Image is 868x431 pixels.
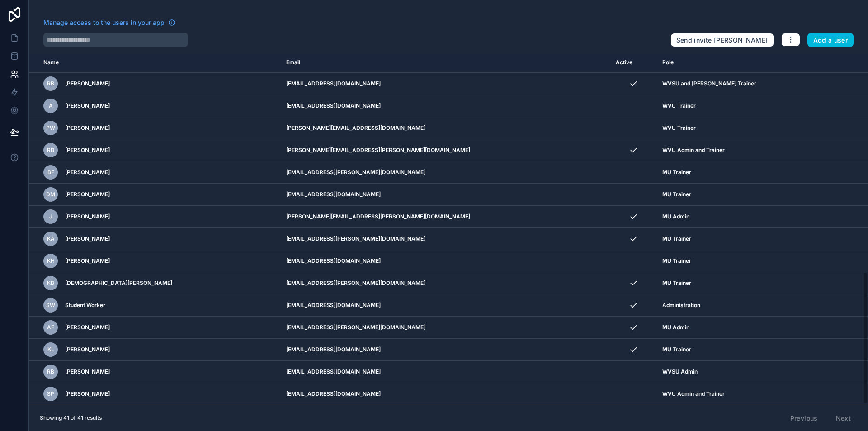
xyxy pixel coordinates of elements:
[281,73,610,95] td: [EMAIL_ADDRESS][DOMAIN_NAME]
[657,54,835,71] th: Role
[49,102,53,109] span: A
[670,33,774,47] button: Send invite [PERSON_NAME]
[65,169,110,176] span: [PERSON_NAME]
[29,54,281,71] th: Name
[46,302,55,309] span: SW
[46,191,55,198] span: DM
[281,54,610,71] th: Email
[65,302,105,309] span: Student Worker
[49,213,52,220] span: J
[47,147,54,154] span: RB
[662,346,691,353] span: MU Trainer
[65,213,110,220] span: [PERSON_NAME]
[281,383,610,405] td: [EMAIL_ADDRESS][DOMAIN_NAME]
[662,102,696,109] span: WVU Trainer
[47,279,54,287] span: KB
[65,368,110,375] span: [PERSON_NAME]
[65,324,110,331] span: [PERSON_NAME]
[65,235,110,242] span: [PERSON_NAME]
[65,102,110,109] span: [PERSON_NAME]
[47,368,54,375] span: RB
[47,169,54,176] span: BF
[65,124,110,132] span: [PERSON_NAME]
[662,390,725,398] span: WVU Admin and Trainer
[281,228,610,250] td: [EMAIL_ADDRESS][PERSON_NAME][DOMAIN_NAME]
[281,361,610,383] td: [EMAIL_ADDRESS][DOMAIN_NAME]
[281,95,610,117] td: [EMAIL_ADDRESS][DOMAIN_NAME]
[47,257,55,265] span: KH
[281,184,610,206] td: [EMAIL_ADDRESS][DOMAIN_NAME]
[65,80,110,87] span: [PERSON_NAME]
[662,147,725,154] span: WVU Admin and Trainer
[662,124,696,132] span: WVU Trainer
[662,235,691,242] span: MU Trainer
[65,257,110,265] span: [PERSON_NAME]
[662,279,691,287] span: MU Trainer
[65,191,110,198] span: [PERSON_NAME]
[65,279,172,287] span: [DEMOGRAPHIC_DATA][PERSON_NAME]
[47,80,54,87] span: RB
[65,147,110,154] span: [PERSON_NAME]
[47,235,55,242] span: KA
[662,257,691,265] span: MU Trainer
[65,390,110,398] span: [PERSON_NAME]
[281,117,610,139] td: [PERSON_NAME][EMAIL_ADDRESS][DOMAIN_NAME]
[29,54,868,405] div: scrollable content
[65,346,110,353] span: [PERSON_NAME]
[47,390,54,398] span: SP
[281,250,610,272] td: [EMAIL_ADDRESS][DOMAIN_NAME]
[610,54,657,71] th: Active
[281,294,610,317] td: [EMAIL_ADDRESS][DOMAIN_NAME]
[662,302,700,309] span: Administration
[47,324,54,331] span: AF
[40,414,102,422] span: Showing 41 of 41 results
[281,272,610,294] td: [EMAIL_ADDRESS][PERSON_NAME][DOMAIN_NAME]
[807,33,854,47] button: Add a user
[662,368,698,375] span: WVSU Admin
[662,169,691,176] span: MU Trainer
[43,18,175,27] a: Manage access to the users in your app
[662,213,689,220] span: MU Admin
[662,324,689,331] span: MU Admin
[281,339,610,361] td: [EMAIL_ADDRESS][DOMAIN_NAME]
[281,317,610,339] td: [EMAIL_ADDRESS][PERSON_NAME][DOMAIN_NAME]
[47,346,54,353] span: KL
[281,161,610,184] td: [EMAIL_ADDRESS][PERSON_NAME][DOMAIN_NAME]
[281,139,610,161] td: [PERSON_NAME][EMAIL_ADDRESS][PERSON_NAME][DOMAIN_NAME]
[662,80,756,87] span: WVSU and [PERSON_NAME] Trainer
[662,191,691,198] span: MU Trainer
[281,206,610,228] td: [PERSON_NAME][EMAIL_ADDRESS][PERSON_NAME][DOMAIN_NAME]
[46,124,55,132] span: PW
[43,18,165,27] span: Manage access to the users in your app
